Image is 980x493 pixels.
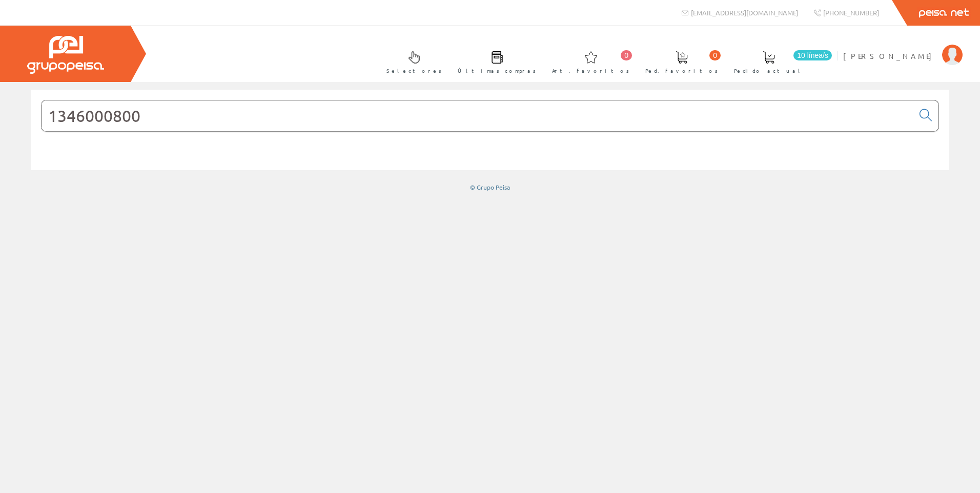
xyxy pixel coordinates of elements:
img: Grupo Peisa [27,36,104,74]
span: Pedido actual [734,66,804,76]
a: 10 línea/s Pedido actual [724,43,834,80]
a: Selectores [376,43,447,80]
span: 10 línea/s [793,50,832,60]
span: Ped. favoritos [645,66,718,76]
span: 0 [621,50,632,60]
a: [PERSON_NAME] [843,43,963,52]
input: Buscar... [42,100,913,131]
span: Art. favoritos [552,66,629,76]
div: © Grupo Peisa [31,183,949,192]
span: [PERSON_NAME] [843,51,937,61]
span: [EMAIL_ADDRESS][DOMAIN_NAME] [691,8,798,17]
span: Últimas compras [458,66,536,76]
span: [PHONE_NUMBER] [823,8,879,17]
a: Últimas compras [447,43,541,80]
span: 0 [709,50,721,60]
span: Selectores [386,66,442,76]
